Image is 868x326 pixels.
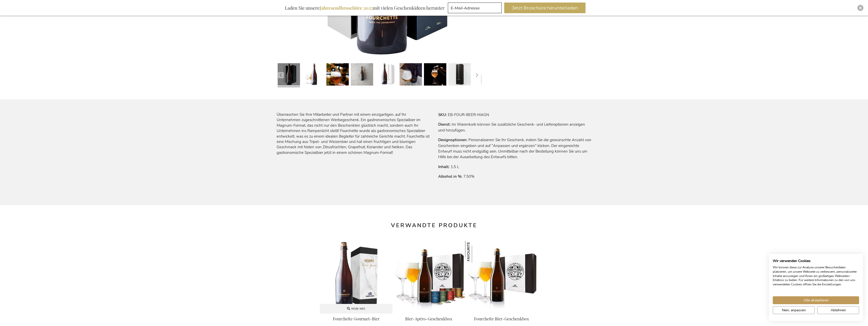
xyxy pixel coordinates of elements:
[448,61,471,89] a: Fourchette Gastronomisch Bier - Magnum 1,5L
[278,61,300,89] a: Fourchette Gastronomisch Bier - Magnum 1,5L
[375,61,398,89] a: Fourchette Gastronomisch Bier - Magnum 1,5L
[392,241,465,312] img: Beer Apéro Gift Box
[465,241,487,263] img: Fourchette Bier-Geschenkbox
[391,222,477,229] strong: Verwandte Produkte
[473,61,495,89] a: Fourchette Gastronomisch Bier - Magnum 1,5L
[400,61,422,89] a: Fourchette Gastronomisch Bier - Magnum 1,5L
[465,241,538,312] img: Fourchette Beer Gift Box
[782,307,806,313] span: Nein, anpassen
[424,61,446,89] a: Fourchette Gastronomisch Bier - Magnum 1,5L
[831,307,846,313] span: Ablehnen
[448,3,502,13] input: E-Mail-Adresse
[773,306,815,314] button: cookie Einstellungen anpassen
[302,61,324,89] a: Fourchette Gastronomisch Bier - Magnum 1,5L
[857,5,863,11] div: Close
[817,306,859,314] button: Alle verweigern cookies
[392,310,465,315] a: Beer Apéro Gift Box
[320,241,392,312] img: Fourchette beer 75 cl
[465,310,538,315] a: Fourchette Beer Gift Box Fourchette Bier-Geschenkbox
[320,304,392,314] a: More info
[326,61,349,89] a: Fourchette Gastronomisch Bier - Magnum 1,5L
[773,296,859,304] button: Akzeptieren Sie alle cookies
[351,61,373,89] a: Fourchette Gastronomisch Bier - Magnum 1,5L
[448,3,503,15] form: marketing offers and promotions
[277,112,430,155] div: Überraschen Sie Ihre Mitarbeiter und Partner mit einem einzigartigen, auf Ihr Unternehmen zugesch...
[773,265,859,287] p: Wir können diese zur Analyse unserer Besucherdaten platzieren, um unsere Webseite zu verbessern, ...
[474,316,529,321] a: Fourchette Bier-Geschenkbox
[405,316,452,321] a: Bier-Apéro-Geschenkbox
[803,298,829,303] span: Alle akzeptieren
[282,3,447,13] div: Laden Sie unsere mit vielen Geschenkideen herunter
[333,316,380,321] a: Fourchette Gourmet-Bier
[859,6,862,9] img: Close
[320,5,373,11] b: Jahresendbroschüre 2025
[504,3,586,13] button: Jetzt Broschüre herunterladen
[773,259,859,263] h2: Wir verwenden Cookies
